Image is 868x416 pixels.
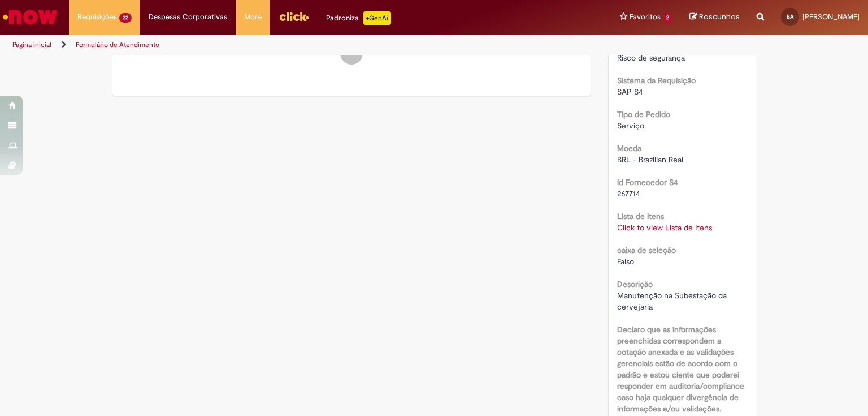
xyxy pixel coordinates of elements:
b: Declaro que as informações preenchidas correspondem a cotação anexada e as validações gerenciais ... [617,324,744,414]
ul: Trilhas de página [8,35,570,55]
img: click_logo_yellow_360x200.png [279,8,309,25]
a: Formulário de Atendimento [76,40,159,49]
b: Sistema da Requisição [617,75,696,85]
b: caixa de seleção [617,245,676,255]
span: Favoritos [630,11,661,23]
span: Risco de segurança [617,53,685,63]
span: BRL - Brazilian Real [617,155,683,165]
a: Rascunhos [689,12,740,23]
span: [PERSON_NAME] [802,12,860,22]
span: 22 [119,13,132,23]
b: Descrição [617,279,653,289]
span: Serviço [617,121,644,131]
b: Tipo de Pedido [617,109,670,119]
p: +GenAi [363,11,391,25]
a: Click to view Lista de Itens [617,222,712,233]
span: Despesas Corporativas [149,11,227,23]
b: Id Fornecedor S4 [617,177,678,187]
span: BA [787,13,793,20]
span: 267714 [617,188,640,199]
span: Falso [617,256,634,267]
img: ServiceNow [1,6,59,28]
span: More [244,11,262,23]
b: Moeda [617,143,641,153]
b: Lista de Itens [617,211,664,221]
a: Página inicial [12,40,51,49]
div: Padroniza [326,11,391,25]
span: 2 [663,13,672,23]
span: SAP S4 [617,87,643,97]
span: Requisições [77,11,117,23]
span: Manutenção na Subestação da cervejaria [617,290,729,312]
span: Rascunhos [699,11,740,22]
